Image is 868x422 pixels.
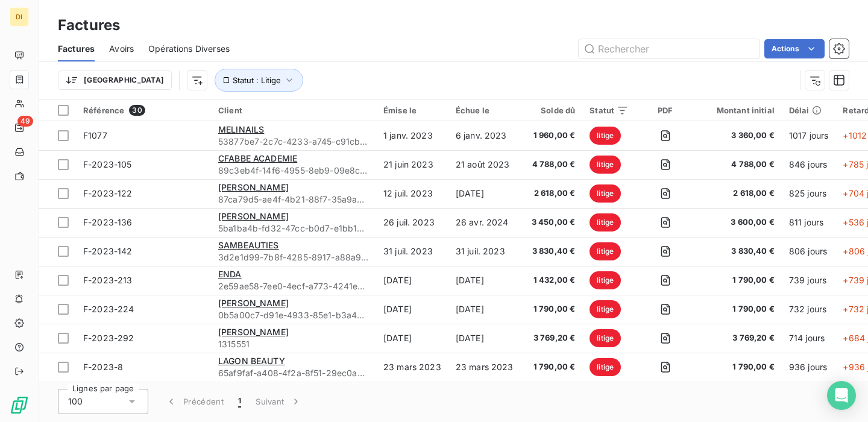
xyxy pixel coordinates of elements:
[376,121,448,150] td: 1 janv. 2023
[782,353,836,382] td: 936 jours
[10,7,29,27] div: DI
[456,105,514,115] div: Échue le
[218,194,369,206] span: 87ca79d5-ae4f-4b21-88f7-35a9ab9fe1b6
[376,150,448,179] td: 21 juin 2023
[218,136,369,148] span: 53877be7-2c7c-4233-a745-c91cba260111
[218,105,369,115] div: Client
[376,179,448,208] td: 12 juil. 2023
[248,389,309,414] button: Suivant
[148,43,230,55] span: Opérations Diverses
[782,324,836,353] td: 714 jours
[702,361,775,373] span: 1 790,00 €
[448,121,521,150] td: 6 janv. 2023
[218,367,369,379] span: 65af9faf-a408-4f2a-8f51-29ec0a9960c9
[448,179,521,208] td: [DATE]
[83,159,132,169] span: F-2023-105
[83,188,133,198] span: F-2023-122
[218,153,297,163] span: CFABBE ACADEMIE
[238,395,241,408] span: 1
[528,105,576,115] div: Solde dû
[528,332,576,344] span: 3 769,20 €
[83,275,133,285] span: F-2023-213
[218,327,289,337] span: [PERSON_NAME]
[376,295,448,324] td: [DATE]
[83,217,133,227] span: F-2023-136
[702,216,775,228] span: 3 600,00 €
[827,381,856,410] div: Open Intercom Messenger
[218,222,369,235] span: 5ba1ba4b-fd32-47cc-b0d7-e1bb16cbb30f
[702,303,775,315] span: 1 790,00 €
[528,130,576,142] span: 1 960,00 €
[590,329,621,347] span: litige
[764,39,825,58] button: Actions
[590,271,621,289] span: litige
[590,213,621,231] span: litige
[218,338,369,350] span: 1315551
[782,179,836,208] td: 825 jours
[782,208,836,237] td: 811 jours
[782,237,836,266] td: 806 jours
[218,182,289,192] span: [PERSON_NAME]
[590,184,621,203] span: litige
[218,124,264,134] span: MELINAILS
[233,75,281,85] span: Statut : Litige
[58,71,172,90] button: [GEOGRAPHIC_DATA]
[782,121,836,150] td: 1017 jours
[231,389,248,414] button: 1
[702,187,775,200] span: 2 618,00 €
[218,309,369,321] span: 0b5a00c7-d91e-4933-85e1-b3a40f1a7e76
[68,395,83,408] span: 100
[448,353,521,382] td: 23 mars 2023
[218,269,242,279] span: ENDA
[218,280,369,292] span: 2e59ae58-7ee0-4ecf-a773-4241e251e8cc
[383,105,441,115] div: Émise le
[702,245,775,257] span: 3 830,40 €
[158,389,231,414] button: Précédent
[58,43,95,55] span: Factures
[83,362,123,372] span: F-2023-8
[590,127,621,145] span: litige
[528,187,576,200] span: 2 618,00 €
[218,240,279,250] span: SAMBEAUTIES
[83,105,124,115] span: Référence
[590,156,621,174] span: litige
[448,295,521,324] td: [DATE]
[843,159,868,169] span: +785 j
[218,251,369,263] span: 3d2e1d99-7b8f-4285-8917-a88a96965115
[83,246,133,256] span: F-2023-142
[218,298,289,308] span: [PERSON_NAME]
[782,295,836,324] td: 732 jours
[376,353,448,382] td: 23 mars 2023
[218,211,289,221] span: [PERSON_NAME]
[83,304,134,314] span: F-2023-224
[448,208,521,237] td: 26 avr. 2024
[528,216,576,228] span: 3 450,00 €
[83,130,107,140] span: F1077
[448,150,521,179] td: 21 août 2023
[579,39,759,58] input: Rechercher
[782,150,836,179] td: 846 jours
[528,159,576,171] span: 4 788,00 €
[109,43,134,55] span: Avoirs
[376,208,448,237] td: 26 juil. 2023
[448,266,521,295] td: [DATE]
[702,130,775,142] span: 3 360,00 €
[528,245,576,257] span: 3 830,40 €
[702,105,775,115] div: Montant initial
[528,303,576,315] span: 1 790,00 €
[782,266,836,295] td: 739 jours
[702,332,775,344] span: 3 769,20 €
[590,358,621,376] span: litige
[218,165,369,177] span: 89c3eb4f-14f6-4955-8eb9-09e8c8eefb21
[10,395,29,415] img: Logo LeanPay
[528,361,576,373] span: 1 790,00 €
[17,116,33,127] span: 49
[376,266,448,295] td: [DATE]
[376,324,448,353] td: [DATE]
[58,14,120,36] h3: Factures
[590,300,621,318] span: litige
[643,105,687,115] div: PDF
[83,333,134,343] span: F-2023-292
[448,324,521,353] td: [DATE]
[590,105,629,115] div: Statut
